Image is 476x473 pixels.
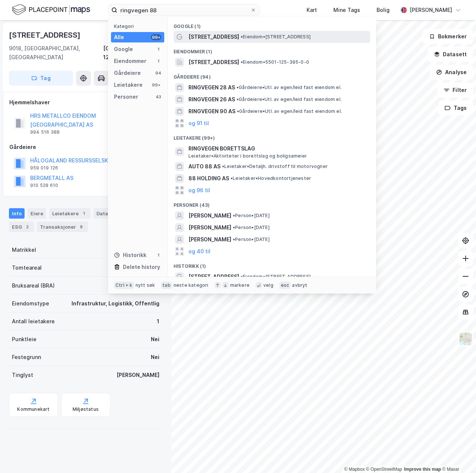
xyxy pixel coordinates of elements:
div: Eiere [28,208,46,219]
span: Eiendom • [STREET_ADDRESS] [241,274,311,280]
div: Transaksjoner [37,222,88,232]
div: 1 [155,252,161,258]
div: Matrikkel [12,245,36,254]
button: Analyse [430,65,473,80]
button: Datasett [428,47,473,62]
div: neste kategori [174,282,209,288]
span: Gårdeiere • Utl. av egen/leid fast eiendom el. [237,108,342,114]
span: RINGVEGEN BORETTSLAG [188,144,367,153]
div: Antall leietakere [12,317,55,326]
div: 994 516 388 [30,129,60,135]
div: Mine Tags [333,6,360,15]
div: 9018, [GEOGRAPHIC_DATA], [GEOGRAPHIC_DATA] [9,44,103,62]
div: Gårdeiere [114,69,141,77]
div: Kommunekart [17,406,50,412]
span: Person • [DATE] [233,225,270,231]
span: [PERSON_NAME] [188,235,231,244]
button: og 40 til [188,247,210,256]
button: Filter [437,83,473,98]
button: Tags [438,101,473,115]
span: • [233,213,235,218]
div: [STREET_ADDRESS] [9,29,82,41]
div: Datasett [93,208,121,219]
div: 910 528 610 [30,182,58,188]
a: OpenStreetMap [366,467,402,472]
span: Leietaker • Aktiviteter i borettslag og boligsameier [188,153,307,159]
span: RINGVEGEN 90 AS [188,107,235,116]
span: [PERSON_NAME] [188,223,231,232]
span: • [241,59,243,65]
span: • [231,175,233,181]
span: • [241,274,243,279]
span: Gårdeiere • Utl. av egen/leid fast eiendom el. [237,85,342,91]
img: Z [458,332,473,346]
div: [GEOGRAPHIC_DATA], 125/395 [103,44,162,62]
span: 88 HOLDING AS [188,174,229,183]
div: 99+ [151,34,161,40]
span: • [237,108,239,114]
div: 2 [23,223,31,231]
div: Leietakere [114,80,143,89]
span: [STREET_ADDRESS] [188,58,239,67]
div: Festegrunn [12,353,41,362]
div: Kontrollprogram for chat [439,437,476,473]
div: Kart [307,6,317,15]
div: Leietakere [49,208,91,219]
span: Person • [DATE] [233,213,270,219]
div: Bolig [377,6,390,15]
div: Delete history [123,263,160,272]
div: 43 [155,94,161,100]
div: 99+ [151,82,161,88]
span: • [241,34,243,39]
div: Eiendommer [114,57,146,66]
div: Alle [114,33,124,42]
div: velg [263,282,273,288]
span: Eiendom • 5501-125-395-0-0 [241,59,309,65]
div: tab [161,282,172,289]
span: AUTO 88 AS [188,162,220,171]
div: 1 [155,58,161,64]
a: Improve this map [404,467,441,472]
span: Eiendom • [STREET_ADDRESS] [241,34,311,40]
div: Nei [151,335,159,344]
a: Mapbox [344,467,365,472]
div: Gårdeiere [9,143,162,152]
span: [STREET_ADDRESS] [188,272,239,281]
div: Hjemmelshaver [9,98,162,107]
div: 1 [155,46,161,52]
div: Historikk [114,251,146,260]
div: Google (1) [168,18,376,31]
div: Google [114,45,133,54]
div: Info [9,208,25,219]
div: Ctrl + k [114,282,134,289]
span: • [237,85,239,90]
div: Tinglyst [12,371,33,380]
span: Person • [DATE] [233,236,270,242]
div: avbryt [292,282,307,288]
div: markere [230,282,250,288]
div: ESG [9,222,34,232]
div: 1 [80,210,88,217]
span: [PERSON_NAME] [188,211,231,220]
div: [PERSON_NAME] [410,6,452,15]
div: 1 [157,317,159,326]
div: 959 019 126 [30,165,58,171]
div: [PERSON_NAME] [117,371,159,380]
button: Bokmerker [423,29,473,44]
div: Tomteareal [12,263,42,272]
div: Kategori [114,23,164,29]
div: 8 [77,223,85,231]
div: Leietakere (99+) [168,129,376,143]
div: Eiendommer (1) [168,43,376,56]
div: Miljøstatus [73,406,99,412]
span: [STREET_ADDRESS] [188,32,239,41]
img: logo.f888ab2527a4732fd821a326f86c7f29.svg [12,3,90,16]
span: • [222,164,224,169]
span: Gårdeiere • Utl. av egen/leid fast eiendom el. [237,96,342,102]
div: Gårdeiere (94) [168,68,376,82]
iframe: Chat Widget [439,437,476,473]
span: • [233,225,235,230]
div: Historikk (1) [168,257,376,271]
button: og 91 til [188,119,209,128]
input: Søk på adresse, matrikkel, gårdeiere, leietakere eller personer [117,4,250,16]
